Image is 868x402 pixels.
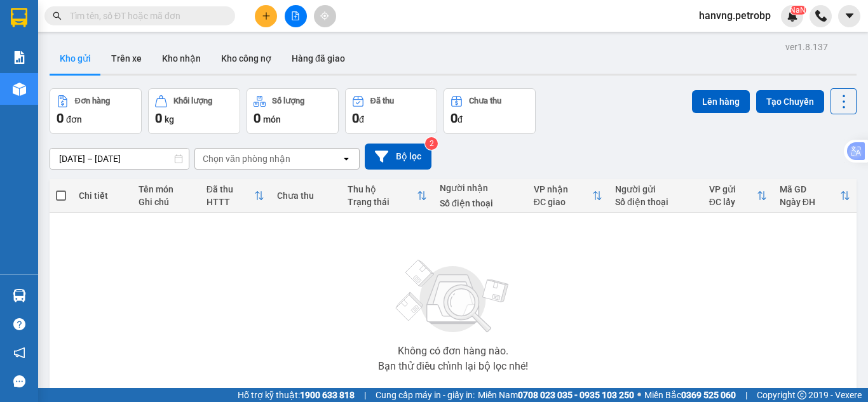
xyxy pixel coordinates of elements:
div: ver 1.8.137 [785,40,828,54]
span: đơn [66,114,82,124]
span: Miền Nam [478,388,634,402]
span: 0 [254,111,261,126]
div: Chi tiết [79,191,126,201]
strong: 0369 525 060 [681,390,736,400]
span: question-circle [13,318,25,330]
button: Kho gửi [50,43,101,74]
th: Toggle SortBy [341,179,433,213]
div: Mã GD [780,184,840,194]
div: Số điện thoại [440,198,521,208]
svg: open [341,154,351,164]
span: plus [262,11,271,20]
button: Đã thu0đ [345,88,437,134]
button: Lên hàng [692,90,750,113]
sup: NaN [790,6,806,15]
img: icon-new-feature [787,10,798,22]
div: VP nhận [534,184,592,194]
th: Toggle SortBy [773,179,857,213]
span: đ [359,114,364,124]
button: Hàng đã giao [281,43,355,74]
sup: 2 [425,137,438,150]
span: Hỗ trợ kỹ thuật: [238,388,355,402]
button: Trên xe [101,43,152,74]
th: Toggle SortBy [703,179,773,213]
button: Đơn hàng0đơn [50,88,142,134]
span: notification [13,347,25,359]
span: đ [458,114,463,124]
div: HTTT [207,197,254,207]
button: Tạo Chuyến [756,90,824,113]
button: Kho công nợ [211,43,281,74]
th: Toggle SortBy [200,179,271,213]
span: 0 [451,111,458,126]
div: Tên món [139,184,194,194]
span: message [13,375,25,387]
div: Trạng thái [348,197,417,207]
div: Chưa thu [277,191,335,201]
button: Số lượng0món [247,88,339,134]
div: Ngày ĐH [780,197,840,207]
button: aim [314,5,336,27]
img: warehouse-icon [13,83,26,96]
img: solution-icon [13,51,26,64]
img: logo-vxr [11,8,27,27]
span: file-add [291,11,300,20]
button: plus [255,5,277,27]
strong: 0708 023 035 - 0935 103 250 [518,390,634,400]
span: 0 [155,111,162,126]
div: Chưa thu [469,97,501,105]
div: Số lượng [272,97,304,105]
div: Người gửi [615,184,696,194]
span: search [53,11,62,20]
img: phone-icon [815,10,827,22]
input: Select a date range. [50,149,189,169]
div: Đã thu [207,184,254,194]
span: Cung cấp máy in - giấy in: [376,388,475,402]
img: svg+xml;base64,PHN2ZyBjbGFzcz0ibGlzdC1wbHVnX19zdmciIHhtbG5zPSJodHRwOi8vd3d3LnczLm9yZy8yMDAwL3N2Zy... [390,252,517,341]
div: Ghi chú [139,197,194,207]
div: ĐC giao [534,197,592,207]
span: hanvng.petrobp [689,8,781,23]
span: | [745,388,747,402]
span: copyright [797,391,806,399]
button: Kho nhận [152,43,211,74]
span: caret-down [844,10,855,22]
span: món [263,114,281,124]
div: Chọn văn phòng nhận [203,152,290,165]
span: 0 [352,111,359,126]
span: aim [320,11,329,20]
strong: 1900 633 818 [300,390,355,400]
div: Thu hộ [348,184,417,194]
button: Bộ lọc [365,144,431,170]
th: Toggle SortBy [527,179,609,213]
span: Miền Bắc [644,388,736,402]
div: VP gửi [709,184,757,194]
span: | [364,388,366,402]
div: Đã thu [370,97,394,105]
div: Đơn hàng [75,97,110,105]
button: Khối lượng0kg [148,88,240,134]
div: Người nhận [440,183,521,193]
span: ⚪️ [637,392,641,398]
div: Khối lượng [173,97,212,105]
button: caret-down [838,5,860,27]
div: Không có đơn hàng nào. [398,346,508,356]
span: kg [165,114,174,124]
div: Bạn thử điều chỉnh lại bộ lọc nhé! [378,361,528,372]
button: file-add [285,5,307,27]
input: Tìm tên, số ĐT hoặc mã đơn [70,9,220,23]
div: Số điện thoại [615,197,696,207]
img: warehouse-icon [13,289,26,302]
span: 0 [57,111,64,126]
button: Chưa thu0đ [444,88,536,134]
div: ĐC lấy [709,197,757,207]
